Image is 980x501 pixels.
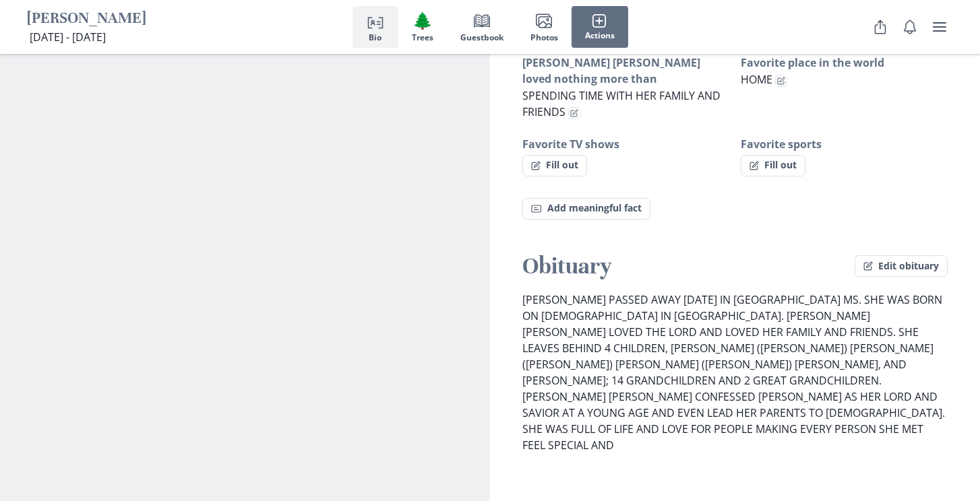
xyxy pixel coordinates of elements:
button: Guestbook [447,6,517,48]
button: Bio [353,6,398,48]
button: Trees [398,6,447,48]
p: [PERSON_NAME] PASSED AWAY [DATE] IN [GEOGRAPHIC_DATA] MS. SHE WAS BORN ON [DEMOGRAPHIC_DATA] IN [... [522,292,948,453]
button: Actions [572,6,628,48]
span: SPENDING TIME WITH HER FAMILY AND FRIENDS [522,88,721,119]
button: Notifications [896,13,923,40]
span: [DATE] - [DATE] [30,30,106,44]
h3: Favorite TV shows [522,136,730,152]
button: user menu [926,13,953,40]
button: Edit fact [568,107,581,120]
h1: [PERSON_NAME] [27,9,146,30]
span: Bio [369,33,381,42]
span: Trees [412,33,433,42]
button: Edit fact [775,75,788,88]
h2: Obituary [522,252,855,281]
span: Photos [530,33,558,42]
span: Tree [412,11,433,30]
button: Fill out [522,155,587,176]
button: Share Obituary [867,13,894,40]
button: Add meaningful fact [522,198,650,220]
button: Photos [517,6,572,48]
h3: Favorite place in the world [741,55,948,71]
span: Actions [585,31,615,40]
span: HOME [741,72,772,87]
button: Edit obituary [855,255,948,277]
button: Fill out [741,155,805,176]
h3: [PERSON_NAME] [PERSON_NAME] loved nothing more than [522,55,730,87]
h3: Favorite sports [741,136,948,152]
span: Guestbook [460,33,503,42]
